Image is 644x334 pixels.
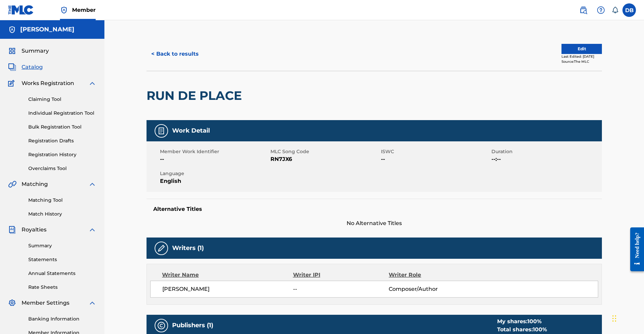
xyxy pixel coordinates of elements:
[8,63,43,71] a: CatalogCatalog
[8,299,16,307] img: Member Settings
[8,47,49,55] a: SummarySummary
[293,271,389,279] div: Writer IPI
[8,26,16,34] img: Accounts
[22,79,74,87] span: Works Registration
[172,244,204,252] h5: Writers (1)
[147,219,602,227] span: No Alternative Titles
[88,180,96,188] img: expand
[622,3,636,17] div: User Menu
[612,7,618,13] div: Notifications
[28,242,96,249] a: Summary
[88,299,96,307] img: expand
[22,47,49,55] span: Summary
[88,226,96,234] img: expand
[610,302,644,334] iframe: Chat Widget
[160,170,269,177] span: Language
[28,123,96,131] a: Bulk Registration Tool
[28,197,96,204] a: Matching Tool
[88,79,96,87] img: expand
[491,148,600,155] span: Duration
[72,6,96,14] span: Member
[20,26,74,33] h5: Denise L. Baker, P.A.
[22,226,46,234] span: Royalties
[8,226,16,234] img: Royalties
[28,110,96,117] a: Individual Registration Tool
[270,155,379,163] span: RN7JX6
[147,88,245,103] h2: RUN DE PLACE
[8,180,17,188] img: Matching
[597,6,605,14] img: help
[293,285,389,293] span: --
[381,148,490,155] span: ISWC
[561,54,602,59] div: Last Edited: [DATE]
[625,220,644,279] iframe: Resource Center
[577,3,590,17] a: Public Search
[147,46,203,62] button: < Back to results
[8,63,16,71] img: Catalog
[28,211,96,218] a: Match History
[533,326,547,333] span: 100 %
[157,244,165,252] img: Writers
[28,137,96,144] a: Registration Drafts
[270,148,379,155] span: MLC Song Code
[561,44,602,54] button: Edit
[160,148,269,155] span: Member Work Identifier
[22,180,48,188] span: Matching
[157,127,165,135] img: Work Detail
[157,322,165,330] img: Publishers
[389,285,476,293] span: Composer/Author
[497,317,547,326] div: My shares:
[491,155,600,163] span: --:--
[579,6,587,14] img: search
[28,270,96,277] a: Annual Statements
[28,151,96,158] a: Registration History
[60,6,68,14] img: Top Rightsholder
[594,3,608,17] div: Help
[172,322,213,329] h5: Publishers (1)
[381,155,490,163] span: --
[160,177,269,185] span: English
[561,59,602,64] div: Source: The MLC
[8,47,16,55] img: Summary
[22,299,69,307] span: Member Settings
[162,285,293,293] span: [PERSON_NAME]
[497,326,547,334] div: Total shares:
[160,155,269,163] span: --
[28,165,96,172] a: Overclaims Tool
[28,96,96,103] a: Claiming Tool
[172,127,210,135] h5: Work Detail
[8,5,34,15] img: MLC Logo
[527,318,542,325] span: 100 %
[389,271,476,279] div: Writer Role
[162,271,293,279] div: Writer Name
[28,315,96,323] a: Banking Information
[8,79,17,87] img: Works Registration
[153,206,595,213] h5: Alternative Titles
[612,308,616,329] div: Drag
[28,256,96,263] a: Statements
[22,63,43,71] span: Catalog
[28,284,96,291] a: Rate Sheets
